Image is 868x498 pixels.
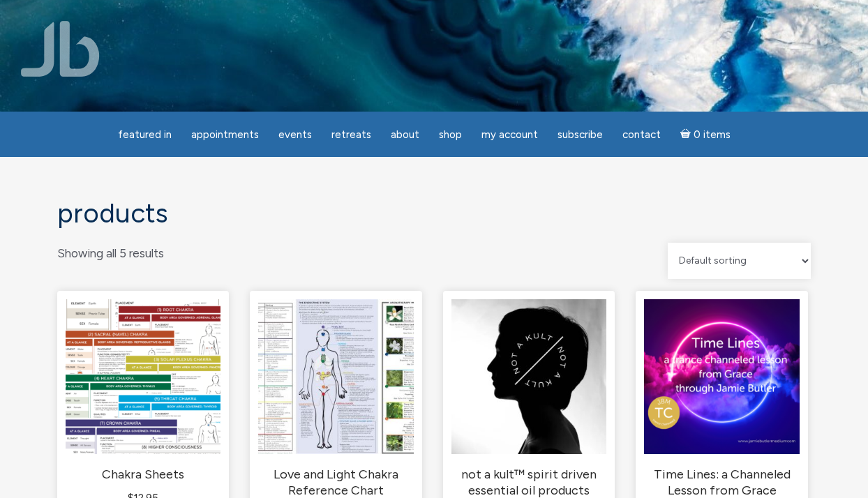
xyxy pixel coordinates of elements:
[680,128,694,141] i: Cart
[183,121,267,149] a: Appointments
[258,299,413,454] img: Love and Light Chakra Reference Chart
[66,299,220,454] img: Chakra Sheets
[451,299,606,454] img: not a kult™ spirit driven essential oil products
[57,199,811,229] h1: Products
[473,121,546,149] a: My Account
[439,128,462,141] span: Shop
[191,128,259,141] span: Appointments
[66,466,220,482] h2: Chakra Sheets
[57,243,164,264] p: Showing all 5 results
[110,121,180,149] a: featured in
[644,299,799,454] img: Time Lines: a Channeled Lesson from Grace
[481,128,538,141] span: My Account
[549,121,611,149] a: Subscribe
[21,21,100,77] img: Jamie Butler. The Everyday Medium
[382,121,428,149] a: About
[558,128,603,141] span: Subscribe
[672,120,739,149] a: Cart0 items
[622,128,661,141] span: Contact
[391,128,419,141] span: About
[323,121,380,149] a: Retreats
[431,121,470,149] a: Shop
[118,128,172,141] span: featured in
[270,121,320,149] a: Events
[614,121,669,149] a: Contact
[278,128,312,141] span: Events
[668,243,811,279] select: Shop order
[331,128,371,141] span: Retreats
[694,130,731,140] span: 0 items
